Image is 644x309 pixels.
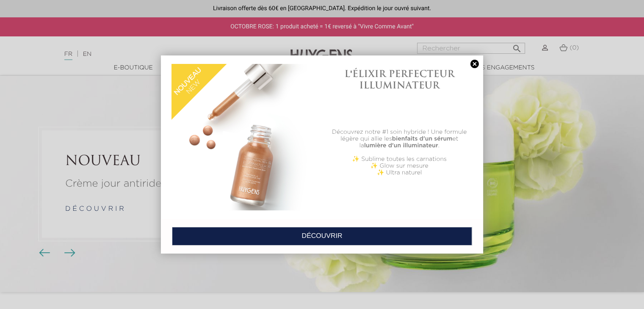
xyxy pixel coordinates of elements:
[326,129,473,149] p: Découvrez notre #1 soin hybride ! Une formule légère qui allie les et la .
[326,68,473,91] h1: L'ÉLIXIR PERFECTEUR ILLUMINATEUR
[392,136,453,142] b: bienfaits d'un sérum
[364,143,438,149] b: lumière d'un illuminateur
[326,163,473,169] p: ✨ Glow sur mesure
[326,156,473,163] p: ✨ Sublime toutes les carnations
[326,169,473,176] p: ✨ Ultra naturel
[172,227,472,246] a: DÉCOUVRIR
